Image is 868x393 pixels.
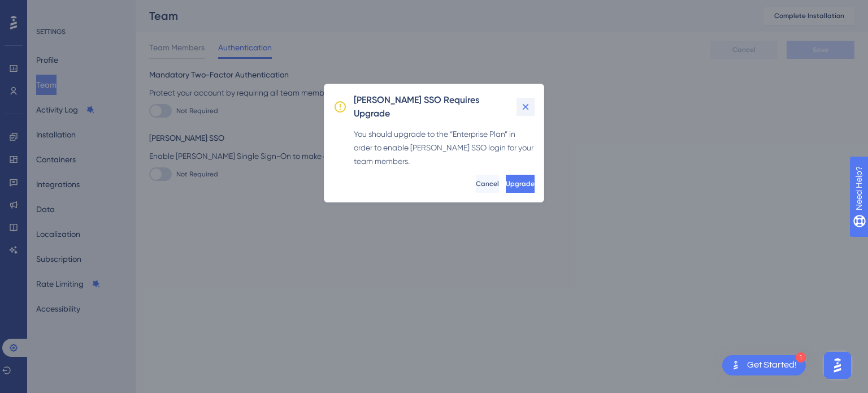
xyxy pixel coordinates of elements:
[354,127,535,168] div: You should upgrade to the “Enterprise Plan” in order to enable [PERSON_NAME] SSO login for your t...
[354,93,517,120] h2: [PERSON_NAME] SSO Requires Upgrade
[476,179,499,188] span: Cancel
[506,179,535,188] span: Upgrade
[27,3,71,16] span: Need Help?
[747,359,797,372] div: Get Started!
[821,348,854,382] iframe: UserGuiding AI Assistant Launcher
[796,352,806,362] div: 1
[729,359,743,372] img: launcher-image-alternative-text
[722,355,806,375] div: Open Get Started! checklist, remaining modules: 1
